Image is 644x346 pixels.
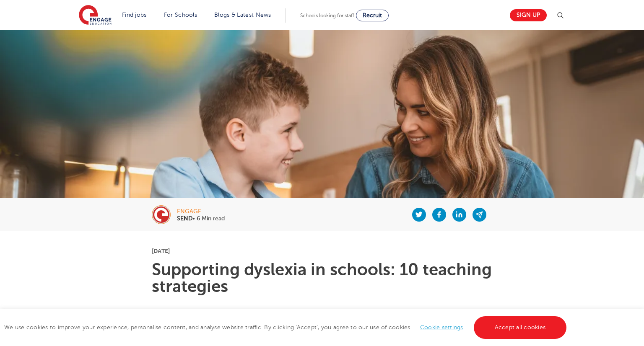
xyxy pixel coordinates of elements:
[510,9,547,21] a: Sign up
[420,324,463,331] a: Cookie settings
[164,12,197,18] a: For Schools
[122,12,147,18] a: Find jobs
[300,13,354,18] span: Schools looking for staff
[356,10,389,21] a: Recruit
[177,215,192,222] b: SEND
[152,248,493,254] p: [DATE]
[79,5,112,26] img: Engage Education
[214,12,271,18] a: Blogs & Latest News
[4,324,569,331] span: We use cookies to improve your experience, personalise content, and analyse website traffic. By c...
[363,12,382,18] span: Recruit
[177,216,225,222] p: • 6 Min read
[474,316,567,339] a: Accept all cookies
[152,261,493,295] h1: Supporting dyslexia in schools: 10 teaching strategies
[177,209,225,214] div: engage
